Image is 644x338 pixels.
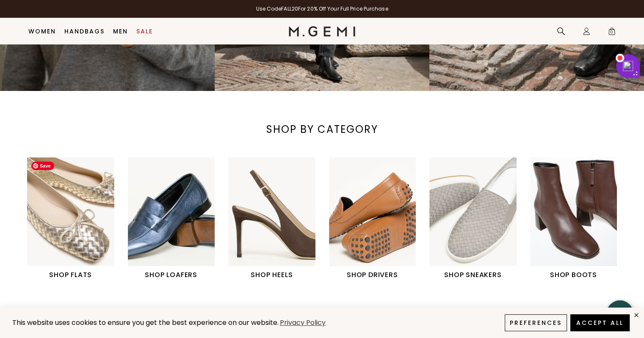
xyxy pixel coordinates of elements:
h1: SHOP FLATS [27,270,114,280]
div: 2 / 6 [128,157,229,280]
h1: SHOP BOOTS [530,270,617,280]
span: This website uses cookies to ensure you get the best experience on our website. [12,318,279,327]
div: 5 / 6 [429,157,530,280]
h1: SHOP DRIVERS [329,270,416,280]
img: M.Gemi [289,26,355,36]
button: Accept All [570,314,630,331]
a: Sale [136,28,153,35]
a: Handbags [64,28,105,35]
a: Men [113,28,128,35]
a: SHOP DRIVERS [329,157,416,280]
a: Women [28,28,56,35]
span: 0 [608,29,616,37]
a: SHOP BOOTS [530,157,617,280]
div: 4 / 6 [329,157,430,280]
div: 3 / 6 [228,157,329,280]
div: SHOP BY CATEGORY [241,123,402,136]
div: 1 / 6 [27,157,128,280]
div: close [633,312,640,319]
button: Preferences [505,314,567,331]
h1: SHOP LOAFERS [128,270,215,280]
strong: FALL20 [281,5,298,12]
a: SHOP HEELS [228,157,315,280]
a: SHOP SNEAKERS [429,157,517,280]
a: Privacy Policy (opens in a new tab) [279,318,327,328]
span: Save [31,162,54,170]
h1: SHOP SNEAKERS [429,270,517,280]
a: SHOP LOAFERS [128,157,215,280]
div: 6 / 6 [530,157,631,280]
a: SHOP FLATS [27,157,114,280]
h1: SHOP HEELS [228,270,315,280]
